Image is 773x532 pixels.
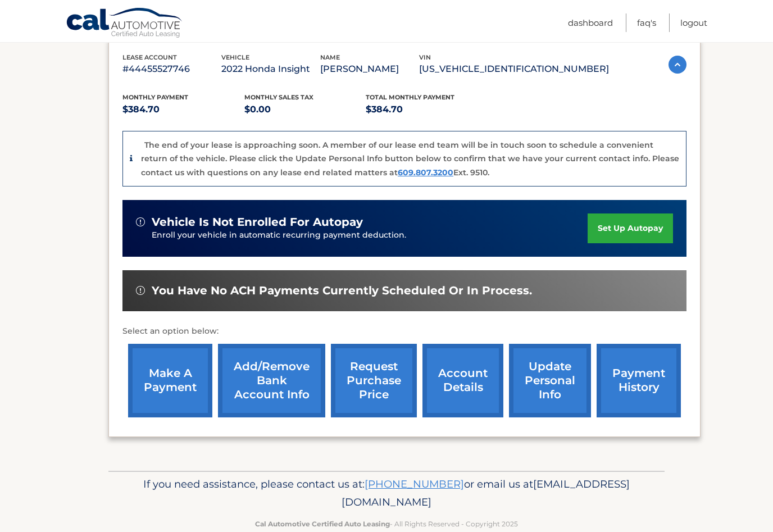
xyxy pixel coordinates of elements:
a: FAQ's [637,13,656,32]
span: name [320,53,340,61]
a: set up autopay [588,213,673,243]
span: Total Monthly Payment [366,93,454,101]
a: update personal info [509,344,591,417]
a: [PHONE_NUMBER] [365,478,464,490]
p: #44455527746 [122,61,221,77]
span: vin [419,53,431,61]
p: Enroll your vehicle in automatic recurring payment deduction. [152,229,588,242]
p: Select an option below: [122,325,686,338]
p: $0.00 [244,102,366,117]
a: make a payment [128,344,212,417]
img: alert-white.svg [136,217,145,226]
p: If you need assistance, please contact us at: or email us at [116,475,657,511]
img: alert-white.svg [136,286,145,295]
a: request purchase price [331,344,417,417]
span: You have no ACH payments currently scheduled or in process. [152,284,532,298]
img: accordion-active.svg [669,56,686,74]
a: 609.807.3200 [398,167,453,178]
span: vehicle is not enrolled for autopay [152,215,363,229]
p: - All Rights Reserved - Copyright 2025 [116,518,657,530]
a: Logout [680,13,707,32]
p: [US_VEHICLE_IDENTIFICATION_NUMBER] [419,61,609,77]
strong: Cal Automotive Certified Auto Leasing [255,520,390,528]
p: $384.70 [366,102,488,117]
p: 2022 Honda Insight [221,61,320,77]
a: payment history [597,344,681,417]
p: [PERSON_NAME] [320,61,419,77]
a: Cal Automotive [66,7,184,40]
span: Monthly Payment [122,93,188,101]
span: lease account [122,53,177,61]
a: account details [422,344,503,417]
a: Dashboard [568,13,613,32]
p: The end of your lease is approaching soon. A member of our lease end team will be in touch soon t... [141,140,679,178]
span: vehicle [221,53,249,61]
a: Add/Remove bank account info [218,344,325,417]
p: $384.70 [122,102,244,117]
span: Monthly sales Tax [244,93,313,101]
